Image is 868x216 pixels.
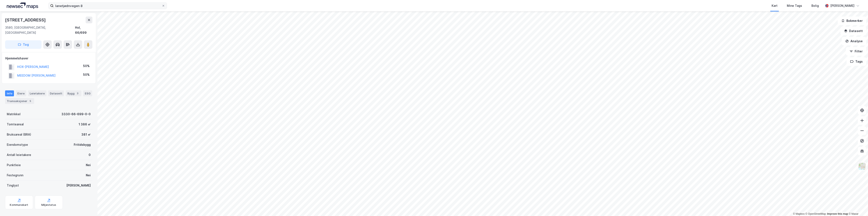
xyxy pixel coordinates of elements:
div: Miljøstatus [41,203,56,207]
a: OpenStreetMap [805,212,826,215]
button: Filter [846,47,866,56]
div: Hol, 66/699 [75,25,92,35]
div: Bolig [811,3,819,8]
div: Mine Tags [787,3,802,8]
div: Bygg [66,90,81,96]
div: 0 [89,152,91,157]
div: [PERSON_NAME] [830,3,854,8]
div: [STREET_ADDRESS] [5,17,47,23]
div: Hjemmelshaver [5,56,92,61]
div: 1 386 ㎡ [79,122,91,127]
button: Datasett [840,27,866,35]
div: Eiere [16,90,26,96]
button: Bokmerker [838,17,866,25]
div: ESG [83,90,92,96]
div: 381 ㎡ [81,132,91,137]
div: Eiendomstype [7,142,28,147]
a: Mapbox [793,212,805,215]
div: Festegrunn [7,173,23,178]
input: Søk på adresse, matrikkel, gårdeiere, leietakere eller personer [54,3,162,9]
div: Nei [86,163,91,168]
div: Tomteareal [7,122,24,127]
div: Kommunekart [10,203,28,207]
div: Datasett [48,90,64,96]
div: Fritidsbygg [74,142,91,147]
div: Tinglyst [7,183,19,188]
div: Transaksjoner [5,98,34,104]
div: [PERSON_NAME] [66,183,91,188]
button: Tags [847,57,866,66]
div: Kart [772,3,778,8]
iframe: Chat Widget [847,196,868,216]
div: Antall leietakere [7,152,31,157]
div: 50% [83,72,90,77]
div: 50% [83,63,90,69]
div: 3330-66-699-0-0 [61,112,91,117]
div: 3 [75,91,80,95]
button: Analyse [842,37,866,45]
div: Matrikkel [7,112,21,117]
div: 5 [28,99,32,103]
div: Leietakere [28,90,46,96]
div: Info [5,90,14,96]
img: Z [858,162,866,170]
img: logo.a4113a55bc3d86da70a041830d287a7e.svg [7,3,38,9]
div: Kontrollprogram for chat [847,196,868,216]
a: Improve this map [827,212,848,215]
div: 3580, [GEOGRAPHIC_DATA], [GEOGRAPHIC_DATA] [5,25,75,35]
div: Bruksareal (BRA) [7,132,31,137]
div: Punktleie [7,163,21,168]
div: Nei [86,173,91,178]
button: Tag [5,40,42,49]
